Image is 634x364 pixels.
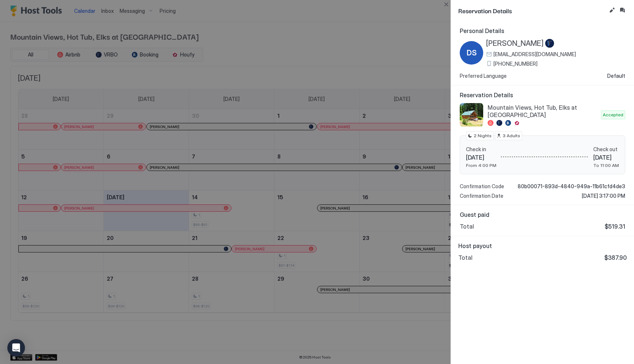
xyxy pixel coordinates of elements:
span: Mountain Views, Hot Tub, Elks at [GEOGRAPHIC_DATA] [488,104,598,119]
span: 3 Adults [503,132,520,139]
span: Reservation Details [460,91,625,99]
span: [DATE] 3:17:00 PM [582,193,625,199]
span: Accepted [603,112,623,118]
span: Check out [593,146,619,153]
span: Confirmation Date [460,193,503,199]
span: Check in [466,146,496,153]
span: Preferred Language [460,73,507,79]
span: Total [460,223,474,230]
span: 80b00071-893d-4840-949a-11b61cfd4de3 [518,183,625,190]
span: Reservation Details [458,6,606,15]
span: [PHONE_NUMBER] [493,61,538,67]
span: [DATE] [593,154,619,161]
span: $387.90 [604,254,627,261]
span: DS [467,47,477,58]
div: listing image [460,103,483,127]
button: Edit reservation [608,6,616,15]
span: Confirmation Code [460,183,504,190]
span: [PERSON_NAME] [486,39,544,48]
span: $519.31 [605,223,625,230]
button: Inbox [618,6,627,15]
span: [EMAIL_ADDRESS][DOMAIN_NAME] [493,51,576,58]
span: [DATE] [466,154,496,161]
span: Personal Details [460,27,625,34]
span: To 11:00 AM [593,163,619,168]
span: From 4:00 PM [466,163,496,168]
div: Open Intercom Messenger [7,339,25,357]
span: Total [458,254,473,261]
span: Default [607,73,625,79]
span: 2 Nights [474,132,492,139]
span: Host payout [458,242,627,250]
span: Guest paid [460,211,625,218]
